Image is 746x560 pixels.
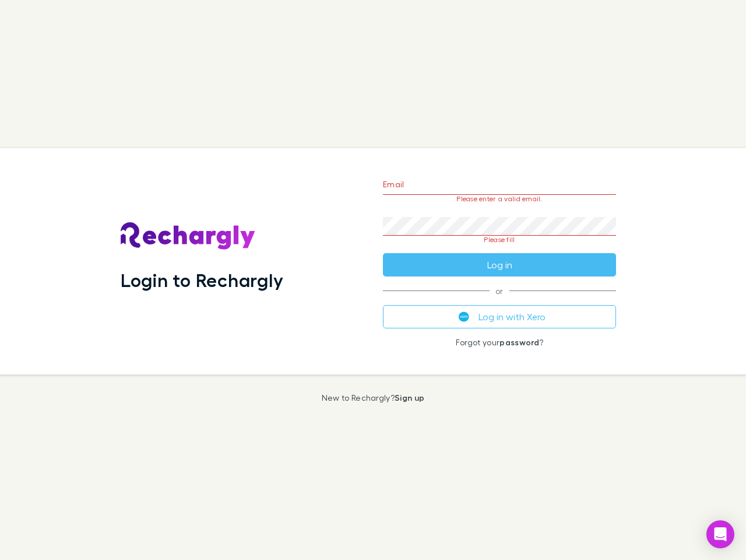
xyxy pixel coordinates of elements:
button: Log in with Xero [383,305,616,328]
img: Xero's logo [459,311,469,322]
p: New to Rechargly? [322,393,425,402]
a: Sign up [395,393,424,402]
p: Please fill [383,236,616,244]
a: password [499,337,539,347]
div: Open Intercom Messenger [706,520,734,548]
span: or [383,290,616,291]
button: Log in [383,253,616,276]
p: Forgot your ? [383,338,616,347]
p: Please enter a valid email. [383,195,616,203]
h1: Login to Rechargly [121,269,283,291]
img: Rechargly's Logo [121,222,256,250]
